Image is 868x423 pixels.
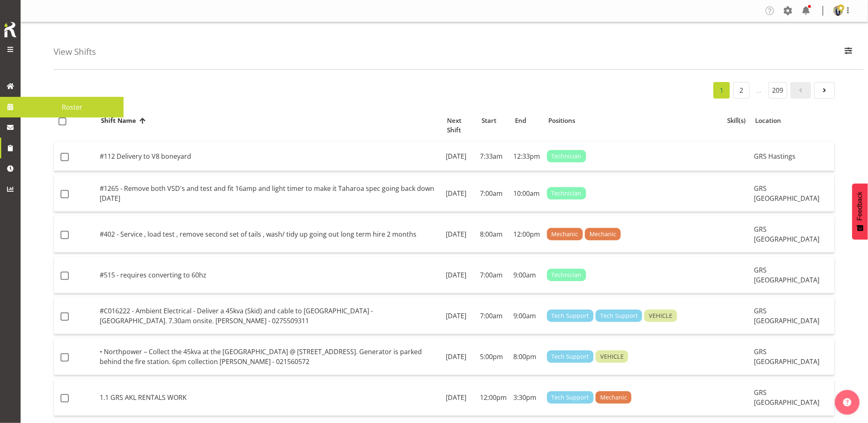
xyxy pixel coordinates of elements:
[590,230,616,239] span: Mechanic
[840,43,857,61] button: Filter Employees
[552,352,589,361] span: Tech Support
[754,225,820,244] span: GRS [GEOGRAPHIC_DATA]
[96,175,442,212] td: #1265 - Remove both VSD's and test and fit 16amp and light timer to make it Taharoa spec going ba...
[96,338,442,375] td: • Northpower – Collect the 45kva at the [GEOGRAPHIC_DATA] @ [STREET_ADDRESS]. Generator is parked...
[754,266,820,284] span: GRS [GEOGRAPHIC_DATA]
[54,47,96,56] h4: View Shifts
[552,189,582,198] span: Technician
[442,257,477,294] td: [DATE]
[477,379,510,416] td: 12:00pm
[510,298,544,334] td: 9:00am
[510,175,544,212] td: 10:00am
[442,142,477,171] td: [DATE]
[510,338,544,375] td: 8:00pm
[754,152,796,161] span: GRS Hastings
[96,298,442,334] td: #C016222 - Ambient Electrical - Deliver a 45kva (Skid) and cable to [GEOGRAPHIC_DATA] - [GEOGRAPH...
[482,116,496,125] span: Start
[754,388,820,407] span: GRS [GEOGRAPHIC_DATA]
[552,393,589,402] span: Tech Support
[552,230,578,239] span: Mechanic
[552,311,589,320] span: Tech Support
[510,216,544,253] td: 12:00pm
[649,311,673,320] span: VEHICLE
[754,184,820,203] span: GRS [GEOGRAPHIC_DATA]
[96,379,442,416] td: 1.1 GRS AKL RENTALS WORK
[442,338,477,375] td: [DATE]
[477,142,510,171] td: 7:33am
[754,347,820,366] span: GRS [GEOGRAPHIC_DATA]
[447,116,473,135] span: Next Shift
[510,257,544,294] td: 9:00am
[548,116,575,125] span: Positions
[733,82,750,99] a: 2
[442,298,477,334] td: [DATE]
[442,216,477,253] td: [DATE]
[600,311,638,320] span: Tech Support
[552,152,582,161] span: Technician
[2,21,19,39] img: Rosterit icon logo
[442,175,477,212] td: [DATE]
[856,192,864,221] span: Feedback
[600,393,627,402] span: Mechanic
[852,183,868,240] button: Feedback - Show survey
[477,298,510,334] td: 7:00am
[769,82,787,99] a: 209
[515,116,526,125] span: End
[843,398,852,407] img: help-xxl-2.png
[756,116,781,125] span: Location
[727,116,746,125] span: Skill(s)
[96,257,442,294] td: #515 - requires converting to 60hz
[833,6,843,16] img: kelepi-pauuadf51ac2b38380d4c50de8760bb396c3.png
[477,216,510,253] td: 8:00am
[754,306,820,325] span: GRS [GEOGRAPHIC_DATA]
[96,216,442,253] td: #402 - Service , load test , remove second set of tails , wash/ tidy up going out long term hire ...
[600,352,624,361] span: VEHICLE
[21,97,124,117] a: Roster
[101,116,136,125] span: Shift Name
[477,257,510,294] td: 7:00am
[477,175,510,212] td: 7:00am
[552,270,582,280] span: Technician
[510,379,544,416] td: 3:30pm
[96,142,442,171] td: #112 Delivery to V8 boneyard
[510,142,544,171] td: 12:33pm
[25,101,119,113] span: Roster
[477,338,510,375] td: 5:00pm
[442,379,477,416] td: [DATE]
